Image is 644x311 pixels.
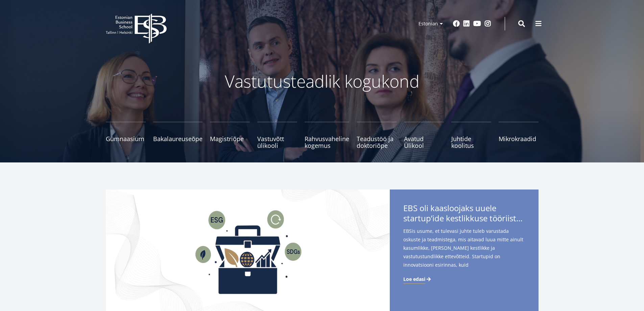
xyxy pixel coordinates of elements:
[257,122,297,149] a: Vastuvõtt ülikooli
[210,122,250,149] a: Magistriõpe
[153,122,202,149] a: Bakalaureuseõpe
[451,135,491,149] span: Juhtide koolitus
[305,135,349,149] span: Rahvusvaheline kogemus
[463,20,470,27] a: Linkedin
[403,203,525,225] span: EBS oli kaasloojaks uuele
[404,135,444,149] span: Avatud Ülikool
[403,213,525,223] span: startup’ide kestlikkuse tööriistakastile
[106,122,146,149] a: Gümnaasium
[210,135,250,142] span: Magistriõpe
[484,20,491,27] a: Instagram
[305,122,349,149] a: Rahvusvaheline kogemus
[357,122,397,149] a: Teadustöö ja doktoriõpe
[403,276,432,283] a: Loe edasi
[453,20,460,27] a: Facebook
[451,122,491,149] a: Juhtide koolitus
[357,135,397,149] span: Teadustöö ja doktoriõpe
[153,135,202,142] span: Bakalaureuseõpe
[143,71,501,91] p: Vastutusteadlik kogukond
[106,135,146,142] span: Gümnaasium
[257,135,297,149] span: Vastuvõtt ülikooli
[403,276,425,283] span: Loe edasi
[473,20,481,27] a: Youtube
[404,122,444,149] a: Avatud Ülikool
[499,122,539,149] a: Mikrokraadid
[403,227,525,280] span: EBSis usume, et tulevasi juhte tuleb varustada oskuste ja teadmistega, mis aitavad luua mitte ain...
[499,135,539,142] span: Mikrokraadid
